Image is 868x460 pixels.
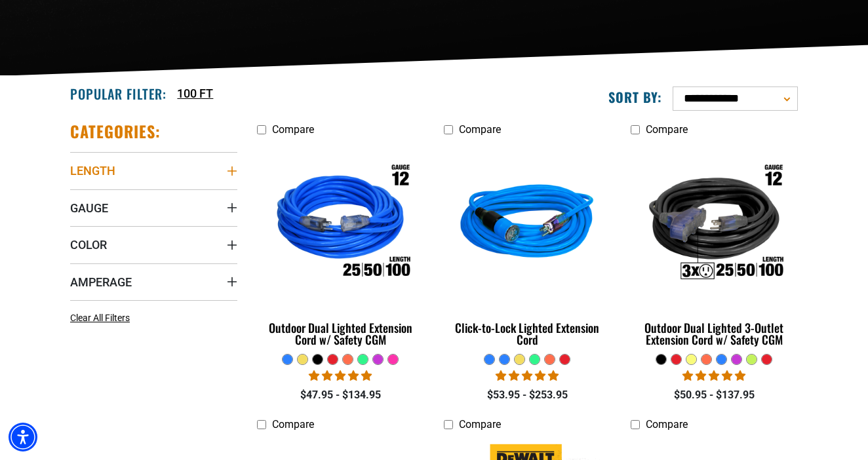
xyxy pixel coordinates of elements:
span: Clear All Filters [70,313,130,323]
div: Outdoor Dual Lighted Extension Cord w/ Safety CGM [257,322,424,345]
summary: Color [70,226,237,263]
span: Compare [646,418,688,431]
span: 4.80 stars [682,370,745,382]
span: Compare [272,418,314,431]
h2: Popular Filter: [70,85,167,102]
a: Outdoor Dual Lighted 3-Outlet Extension Cord w/ Safety CGM Outdoor Dual Lighted 3-Outlet Extensio... [631,142,798,353]
label: Sort by: [608,88,662,105]
summary: Amperage [70,263,237,300]
a: blue Click-to-Lock Lighted Extension Cord [444,142,611,353]
a: 100 FT [177,85,213,102]
span: Gauge [70,201,108,216]
a: Outdoor Dual Lighted Extension Cord w/ Safety CGM Outdoor Dual Lighted Extension Cord w/ Safety CGM [257,142,424,353]
summary: Length [70,152,237,189]
span: 4.87 stars [496,370,559,382]
img: Outdoor Dual Lighted Extension Cord w/ Safety CGM [258,149,424,299]
span: Compare [646,123,688,136]
span: Color [70,237,107,252]
div: Accessibility Menu [9,423,37,451]
div: $53.95 - $253.95 [444,387,611,403]
span: Length [70,163,115,178]
img: Outdoor Dual Lighted 3-Outlet Extension Cord w/ Safety CGM [631,149,797,299]
span: 4.82 stars [309,370,372,382]
span: Amperage [70,275,132,290]
img: blue [444,149,610,299]
a: Clear All Filters [70,311,135,325]
summary: Gauge [70,189,237,226]
span: Compare [272,123,314,136]
div: $47.95 - $134.95 [257,387,424,403]
span: Compare [459,418,501,431]
div: Outdoor Dual Lighted 3-Outlet Extension Cord w/ Safety CGM [631,322,798,345]
h2: Categories: [70,121,161,142]
div: Click-to-Lock Lighted Extension Cord [444,322,611,345]
span: Compare [459,123,501,136]
div: $50.95 - $137.95 [631,387,798,403]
